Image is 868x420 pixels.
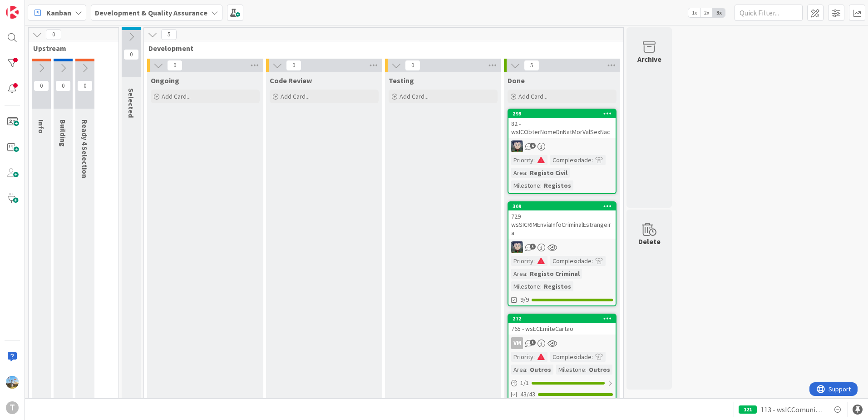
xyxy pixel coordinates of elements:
img: DG [6,376,19,389]
img: LS [511,241,523,253]
span: : [526,168,528,178]
span: 6 [530,143,536,149]
div: Archive [637,54,661,65]
span: Done [508,76,525,85]
div: Delete [638,236,661,247]
div: 272765 - wsECEmiteCartao [508,315,616,335]
div: Priority [511,155,533,165]
span: : [592,155,593,165]
span: 0 [34,80,49,91]
div: VM [511,337,523,349]
b: Development & Quality Assurance [95,8,207,17]
span: Testing [389,76,414,85]
div: LS [508,140,616,152]
span: Kanban [46,7,71,18]
div: 729 - wsSICRIMEnviaInfoCriminalEstrangeira [508,210,616,239]
input: Quick Filter... [735,5,803,21]
span: 0 [55,80,71,91]
div: 1/1 [508,377,616,389]
span: : [533,256,535,266]
a: 272765 - wsECEmiteCartaoVMPriority:Complexidade:Area:OutrosMilestone:Outros1/143/43 [508,314,616,401]
div: Priority [511,256,533,266]
div: Complexidade [550,256,592,266]
div: 309 [508,202,616,210]
span: Building [59,120,68,147]
span: 9/9 [520,295,529,305]
span: 5 [524,60,539,71]
div: 309 [513,203,616,210]
span: : [540,180,542,190]
div: 299 [508,110,616,118]
div: Milestone [511,281,540,291]
div: 309729 - wsSICRIMEnviaInfoCriminalEstrangeira [508,202,616,239]
span: 0 [77,80,93,91]
span: 43/43 [520,390,535,399]
div: LS [508,241,616,253]
img: LS [511,140,523,152]
span: 1 / 1 [520,378,529,388]
div: 121 [739,405,757,414]
span: Add Card... [281,92,310,100]
span: 5 [161,29,177,40]
div: Milestone [511,180,540,190]
span: : [540,281,542,291]
span: Add Card... [518,92,547,100]
div: 29982 - wsICObterNomeDnNatMorValSexNac [508,110,616,138]
div: 272 [508,315,616,323]
div: Area [511,168,526,178]
span: 0 [405,60,420,71]
span: Add Card... [399,92,429,100]
span: 0 [167,60,182,71]
span: 1x [688,8,700,17]
div: Complexidade [550,155,592,165]
span: Upstream [33,44,107,53]
span: Ready 4 Selection [80,120,89,178]
div: 82 - wsICObterNomeDnNatMorValSexNac [508,118,616,138]
span: 3 [530,340,536,345]
span: : [533,155,535,165]
span: Selected [127,88,136,118]
div: 299 [513,110,616,117]
a: 29982 - wsICObterNomeDnNatMorValSexNacLSPriority:Complexidade:Area:Registo CivilMilestone:Registos [508,109,616,194]
span: : [592,352,593,362]
div: Registos [542,281,573,291]
span: Add Card... [162,92,191,100]
div: 272 [513,315,616,322]
span: 0 [123,49,139,60]
div: T [6,401,19,414]
span: : [533,352,535,362]
div: VM [508,337,616,349]
a: 309729 - wsSICRIMEnviaInfoCriminalEstrangeiraLSPriority:Complexidade:Area:Registo CriminalMilesto... [508,201,616,306]
span: Development [148,44,612,53]
div: Registos [542,180,573,190]
span: Ongoing [151,76,179,85]
span: 3 [530,244,536,250]
span: Support [19,1,41,12]
span: 113 - wsICComunicaObito [760,404,825,415]
div: Area [511,269,526,279]
span: 3x [713,8,725,17]
span: 2x [700,8,713,17]
span: : [526,365,528,375]
div: Outros [587,365,612,375]
div: Area [511,365,526,375]
span: : [592,256,593,266]
div: 765 - wsECEmiteCartao [508,323,616,335]
span: 0 [46,29,61,40]
div: Priority [511,352,533,362]
span: Code Review [270,76,312,85]
div: Outros [528,365,553,375]
span: Info [37,120,46,134]
div: Milestone [556,365,585,375]
img: Visit kanbanzone.com [6,6,19,19]
div: Complexidade [550,352,592,362]
div: Registo Civil [528,168,570,178]
div: Registo Criminal [528,269,582,279]
span: 0 [286,60,301,71]
span: : [585,365,587,375]
span: : [526,269,528,279]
